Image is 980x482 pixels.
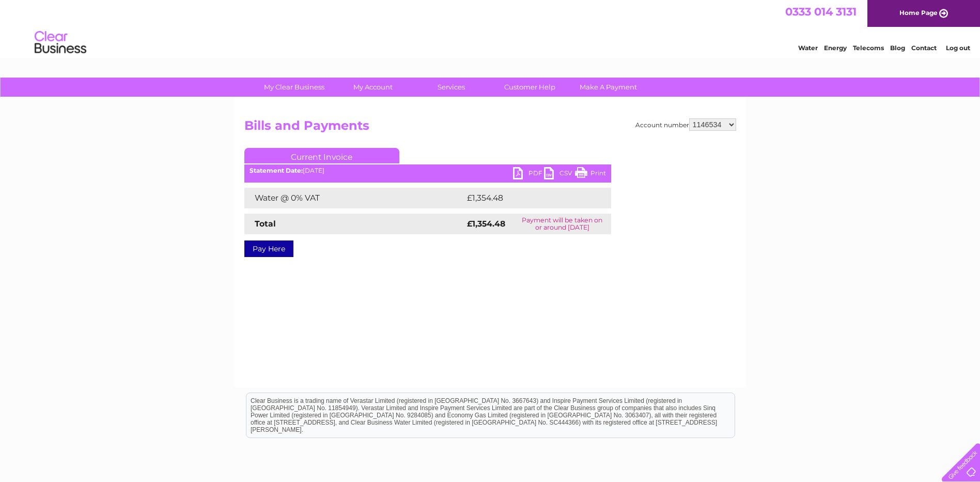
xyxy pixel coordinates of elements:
a: Log out [946,44,970,52]
a: Print [575,167,606,182]
a: Customer Help [487,78,572,97]
a: My Clear Business [252,78,337,97]
strong: Total [255,219,276,229]
td: Payment will be taken on or around [DATE] [514,214,611,234]
td: Water @ 0% VAT [244,188,464,208]
a: Services [409,78,494,97]
a: Contact [911,44,937,52]
h2: Bills and Payments [244,118,736,138]
strong: £1,354.48 [467,219,505,229]
a: Blog [890,44,905,52]
a: Energy [824,44,847,52]
a: 0333 014 3131 [785,5,857,18]
a: Pay Here [244,240,293,257]
td: £1,354.48 [464,188,595,208]
a: Telecoms [853,44,884,52]
div: Account number [635,118,736,131]
div: Clear Business is a trading name of Verastar Limited (registered in [GEOGRAPHIC_DATA] No. 3667643... [246,6,735,50]
a: PDF [513,167,544,182]
a: CSV [544,167,575,182]
img: logo.png [34,27,87,58]
b: Statement Date: [250,167,303,174]
a: Water [798,44,818,52]
a: Make A Payment [566,78,651,97]
div: [DATE] [244,167,611,174]
a: My Account [330,78,415,97]
a: Current Invoice [244,148,399,163]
